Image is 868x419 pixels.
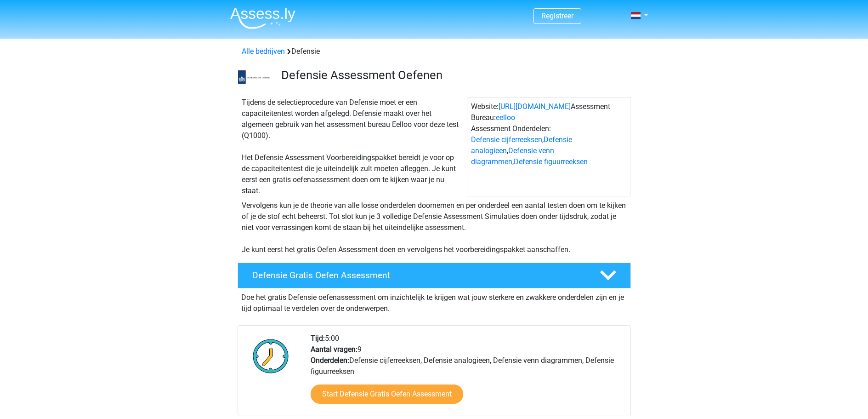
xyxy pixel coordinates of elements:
div: Doe het gratis Defensie oefenassessment om inzichtelijk te krijgen wat jouw sterkere en zwakkere ... [238,288,631,314]
a: Defensie Gratis Oefen Assessment [234,263,635,288]
img: Assessly [230,7,295,29]
div: 5:00 9 Defensie cijferreeksen, Defensie analogieen, Defensie venn diagrammen, Defensie figuurreeksen [304,333,630,415]
div: Vervolgens kun je de theorie van alle losse onderdelen doornemen en per onderdeel een aantal test... [238,200,630,255]
b: Onderdelen: [311,356,349,365]
b: Aantal vragen: [311,345,357,354]
div: Tijdens de selectieprocedure van Defensie moet er een capaciteitentest worden afgelegd. Defensie ... [238,97,467,196]
a: Defensie venn diagrammen [471,146,554,166]
a: Alle bedrijven [242,47,285,56]
a: Defensie figuurreeksen [514,157,588,166]
a: [URL][DOMAIN_NAME] [499,102,571,111]
div: Website: Assessment Bureau: Assessment Onderdelen: , , , [467,97,630,196]
div: Defensie [238,46,630,57]
a: Defensie cijferreeksen [471,135,542,144]
a: eelloo [496,113,515,122]
a: Defensie analogieen [471,135,572,155]
h3: Defensie Assessment Oefenen [281,68,624,82]
a: Registreer [541,11,573,20]
h4: Defensie Gratis Oefen Assessment [252,270,585,281]
img: Klok [248,333,294,379]
b: Tijd: [311,334,325,343]
a: Start Defensie Gratis Oefen Assessment [311,385,463,404]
